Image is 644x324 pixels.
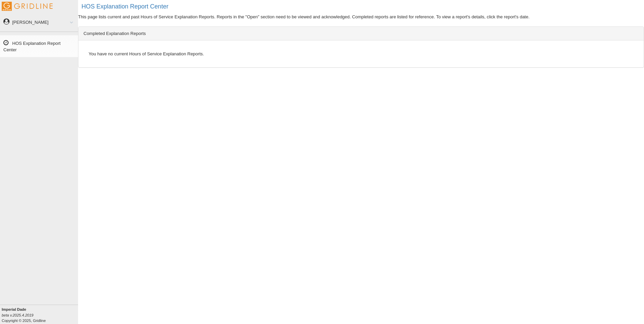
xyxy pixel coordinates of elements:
i: beta v.2025.4.2019 [2,313,33,317]
div: Completed Explanation Reports [78,27,644,40]
img: Gridline [2,2,53,11]
b: Imperial Dade [2,307,26,311]
div: Copyright © 2025, Gridline [2,307,78,323]
div: You have no current Hours of Service Explanation Reports. [84,46,639,62]
h2: HOS Explanation Report Center [81,3,644,10]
